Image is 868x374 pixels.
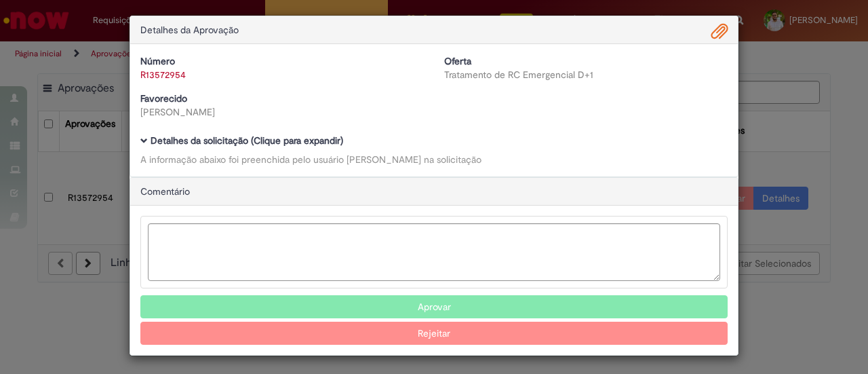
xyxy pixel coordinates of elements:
[140,105,424,119] div: [PERSON_NAME]
[444,55,471,67] b: Oferta
[444,68,728,81] div: Tratamento de RC Emergencial D+1
[151,134,343,147] b: Detalhes da solicitação (Clique para expandir)
[140,136,728,146] h5: Detalhes da solicitação (Clique para expandir)
[140,92,187,105] b: Favorecido
[140,322,728,345] button: Rejeitar
[140,185,190,198] span: Comentário
[140,153,728,166] div: A informação abaixo foi preenchida pelo usuário [PERSON_NAME] na solicitação
[140,69,186,81] a: R13572954
[140,24,239,36] span: Detalhes da Aprovação
[140,55,175,67] b: Número
[140,295,728,318] button: Aprovar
